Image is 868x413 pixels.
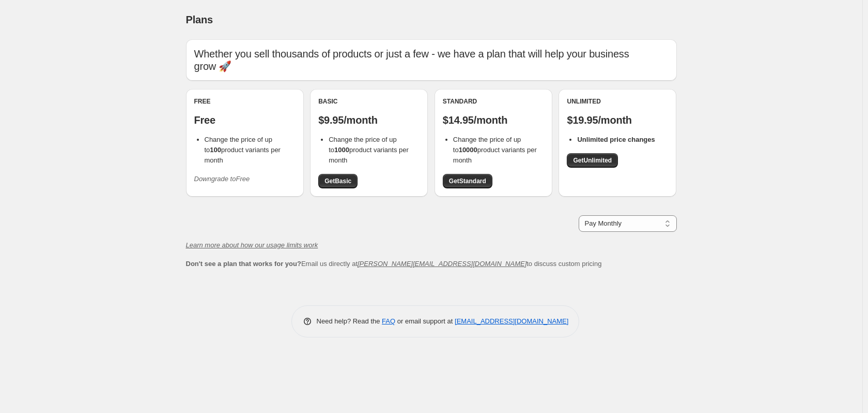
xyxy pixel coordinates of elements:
[443,97,544,106] div: Standard
[382,317,395,325] a: FAQ
[329,136,409,164] span: Change the price of up to product variants per month
[358,260,526,268] a: [PERSON_NAME][EMAIL_ADDRESS][DOMAIN_NAME]
[577,136,655,143] b: Unlimited price changes
[205,136,281,164] span: Change the price of up to product variants per month
[186,241,318,249] a: Learn more about how our usage limits work
[210,146,221,154] b: 100
[318,114,420,126] p: $9.95/month
[334,146,349,154] b: 1000
[186,14,213,25] span: Plans
[186,260,602,268] span: Email us directly at to discuss custom pricing
[188,171,256,187] button: Downgrade toFree
[567,97,668,106] div: Unlimited
[443,114,544,126] p: $14.95/month
[567,153,618,168] a: GetUnlimited
[459,146,477,154] b: 10000
[567,114,668,126] p: $19.95/month
[318,174,358,188] a: GetBasic
[194,48,669,72] p: Whether you sell thousands of products or just a few - we have a plan that will help your busines...
[573,156,612,165] span: Get Unlimited
[395,317,455,325] span: or email support at
[455,317,568,325] a: [EMAIL_ADDRESS][DOMAIN_NAME]
[194,97,296,106] div: Free
[324,177,351,185] span: Get Basic
[317,317,382,325] span: Need help? Read the
[186,260,301,268] b: Don't see a plan that works for you?
[194,114,296,126] p: Free
[449,177,486,185] span: Get Standard
[453,136,537,164] span: Change the price of up to product variants per month
[194,175,250,183] i: Downgrade to Free
[318,97,420,106] div: Basic
[443,174,492,188] a: GetStandard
